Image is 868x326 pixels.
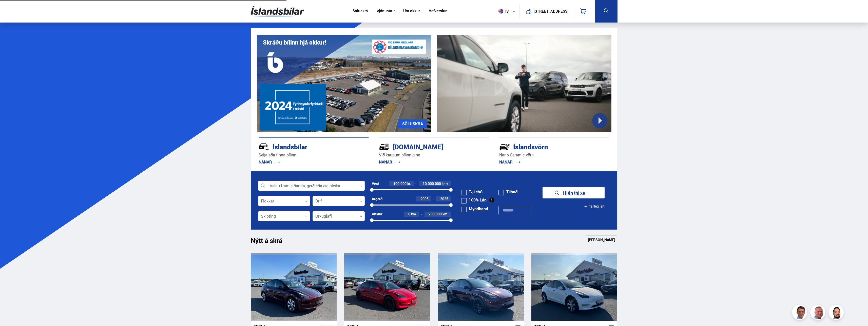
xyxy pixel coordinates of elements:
a: Vefverslun [429,9,448,14]
font: Ítarleg leit [588,204,605,208]
p: Við kaupum bílinn þinn [379,152,489,158]
span: 100.000 [393,181,407,186]
img: tr5P-W3DuiFaO7aO.svg [379,141,390,152]
img: eKx6w-_Home_640_.png [257,35,431,132]
a: NÁNAR [499,159,521,165]
button: Ítarleg leit [584,201,605,212]
span: 10.000.000 [423,181,441,186]
span: 2025 [440,196,448,201]
font: Tại chỗ [469,189,483,195]
a: SÖLUSKRÁ [398,119,427,128]
div: Árgerð [372,197,382,201]
font: is [505,9,509,13]
div: Íslandsbílar [259,142,351,151]
a: Um okkur [403,9,420,14]
span: kr. [442,182,446,186]
div: Verð [372,182,379,186]
span: 200.000 [429,212,442,216]
img: siFngHWaQ9KaOqBr.png [811,305,826,321]
span: kr. [407,182,411,186]
button: [STREET_ADDRESS] [536,9,567,13]
font: [PERSON_NAME] [588,237,615,242]
img: -Svtn6bYgwAsiwNX.svg [499,141,510,152]
div: Íslandsvörn [499,142,591,151]
div: [DOMAIN_NAME] [379,142,471,151]
font: Myndband [469,206,488,212]
h1: Nýtt á skrá [251,237,291,247]
span: 2005 [420,196,429,201]
a: [PERSON_NAME] [586,235,617,244]
p: Nano Ceramic vörn [499,152,609,158]
a: NÁNAR [379,159,400,165]
div: Akstur [372,212,382,216]
a: NÁNAR [259,159,280,165]
span: + [446,182,448,186]
img: G0Ugv5HjCgRt.svg [251,3,304,19]
button: Þjónusta [377,9,392,13]
span: km. [442,212,448,216]
button: is [496,4,519,19]
font: Hiển thị xe [563,190,585,196]
img: JRvxyua_JYH6wB4c.svg [259,141,269,152]
font: 100% Lán [469,197,487,203]
a: [STREET_ADDRESS] [522,4,571,18]
font: SÖLUSKRÁ [402,121,423,126]
h1: Skráðu bílinn hjá okkur! [263,39,326,46]
button: Hiển thị xe [543,187,605,198]
span: km. [411,212,417,216]
p: Selja eða finna bílinn [259,152,369,158]
img: FbJEzSuNWCJXmdc-.webp [793,305,808,321]
font: Tilboð [506,189,518,195]
span: 0 [408,212,410,216]
a: Söluskrá [353,9,368,14]
img: nhp88E3Fdnt1Opn2.png [829,305,844,321]
img: svg+xml;base64,PHN2ZyB4bWxucz0iaHR0cDovL3d3dy53My5vcmcvMjAwMC9zdmciIHdpZHRoPSI1MTIiIGhlaWdodD0iNT... [498,9,503,14]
